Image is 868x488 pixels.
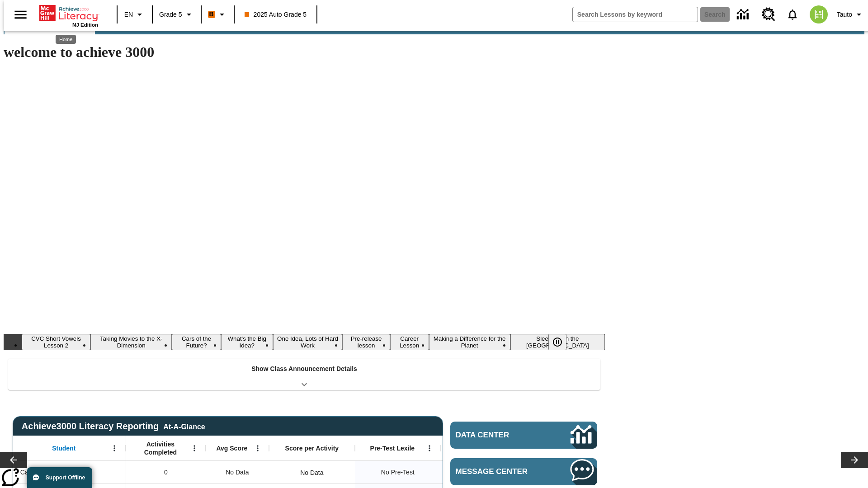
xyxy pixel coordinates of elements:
[52,444,75,452] span: Student
[273,334,343,350] button: Slide 5 One Idea, Lots of Hard Work
[164,468,168,477] span: 0
[841,452,868,468] button: Lesson carousel, Next
[296,464,328,482] div: No Data, Cat, Sautoen
[56,35,76,44] div: Home
[131,440,190,456] span: Activities Completed
[837,10,852,19] span: Tauto
[172,334,221,350] button: Slide 3 Cars of the Future?
[456,431,540,440] span: Data Center
[204,6,231,23] button: Boost Class color is orange. Change class color
[46,474,85,481] span: Support Offline
[450,422,597,449] a: Data Center
[126,461,206,483] div: 0, Cat, Sautoen
[159,10,182,19] span: Grade 5
[124,10,133,19] span: EN
[163,421,205,431] div: At-A-Glance
[548,334,566,350] button: Pause
[156,6,198,23] button: Grade: Grade 5, Select a grade
[90,334,172,350] button: Slide 2 Taking Movies to the X-Dimension
[548,334,576,350] div: Pause
[221,334,273,350] button: Slide 4 What's the Big Idea?
[72,22,98,28] span: NJ Edition
[370,444,415,452] span: Pre-Test Lexile
[22,334,90,350] button: Slide 1 CVC Short Vowels Lesson 2
[221,463,253,482] span: No Data
[781,3,804,26] a: Notifications
[108,441,121,455] button: Open Menu
[22,421,205,432] span: Achieve3000 Literacy Reporting
[423,441,436,455] button: Open Menu
[251,441,264,455] button: Open Menu
[342,334,390,350] button: Slide 6 Pre-release lesson
[4,7,132,15] body: Maximum 600 characters Press Escape to exit toolbar Press Alt + F10 to reach toolbar
[8,359,600,390] div: Show Class Announcement Details
[804,3,833,26] button: Select a new avatar
[390,334,429,350] button: Slide 7 Career Lesson
[39,3,98,28] div: Home
[251,364,357,374] p: Show Class Announcement Details
[120,6,149,23] button: Language: EN, Select a language
[245,10,307,19] span: 2025 Auto Grade 5
[39,4,98,22] a: Home
[833,6,868,23] button: Profile/Settings
[216,444,247,452] span: Avg Score
[450,458,597,485] a: Message Center
[285,444,339,452] span: Score per Activity
[429,334,510,350] button: Slide 8 Making a Difference for the Planet
[7,1,34,28] button: Open side menu
[381,468,415,477] span: No Pre-Test, Cat, Sautoen
[27,467,92,488] button: Support Offline
[4,44,605,61] h1: welcome to achieve 3000
[573,7,698,22] input: search field
[188,441,201,455] button: Open Menu
[510,334,605,350] button: Slide 9 Sleepless in the Animal Kingdom
[206,461,269,483] div: No Data, Cat, Sautoen
[810,5,828,23] img: avatar image
[456,467,543,476] span: Message Center
[731,2,756,27] a: Data Center
[756,2,781,27] a: Resource Center, Will open in new tab
[209,9,214,20] span: B
[4,7,132,15] p: Auto class announcement [DATE] 07:41:15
